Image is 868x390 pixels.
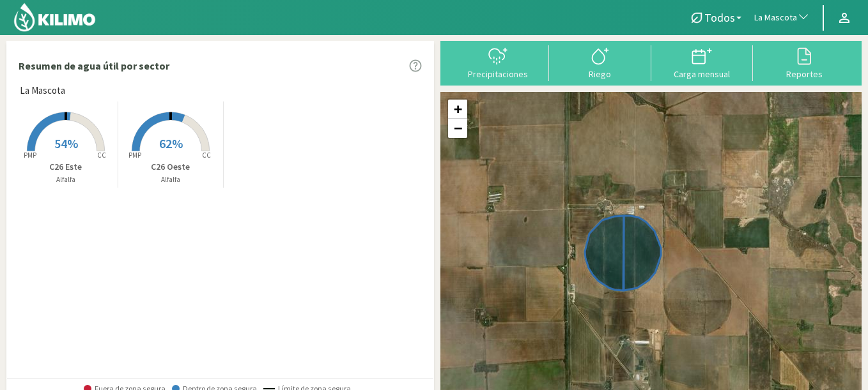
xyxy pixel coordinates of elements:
tspan: CC [202,151,211,160]
p: Alfalfa [118,174,222,185]
a: Zoom out [448,119,467,138]
p: Resumen de agua útil por sector [19,58,169,73]
div: Precipitaciones [451,70,545,79]
div: Riego [553,70,647,79]
p: Alfalfa [13,174,118,185]
tspan: CC [97,151,106,160]
span: 62% [159,135,183,151]
button: Reportes [753,45,855,79]
button: La Mascota [748,4,816,32]
img: Kilimo [13,2,97,33]
span: La Mascota [20,84,65,98]
div: Reportes [757,70,851,79]
div: Carga mensual [655,70,750,79]
span: La Mascota [754,11,797,24]
span: 54% [54,135,78,151]
span: Todos [704,11,735,24]
a: Zoom in [448,100,467,119]
tspan: PMP [128,151,141,160]
button: Riego [549,45,651,79]
tspan: PMP [23,151,36,160]
p: C26 Este [13,160,118,174]
button: Carga mensual [651,45,754,79]
p: C26 Oeste [118,160,222,174]
button: Precipitaciones [447,45,549,79]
